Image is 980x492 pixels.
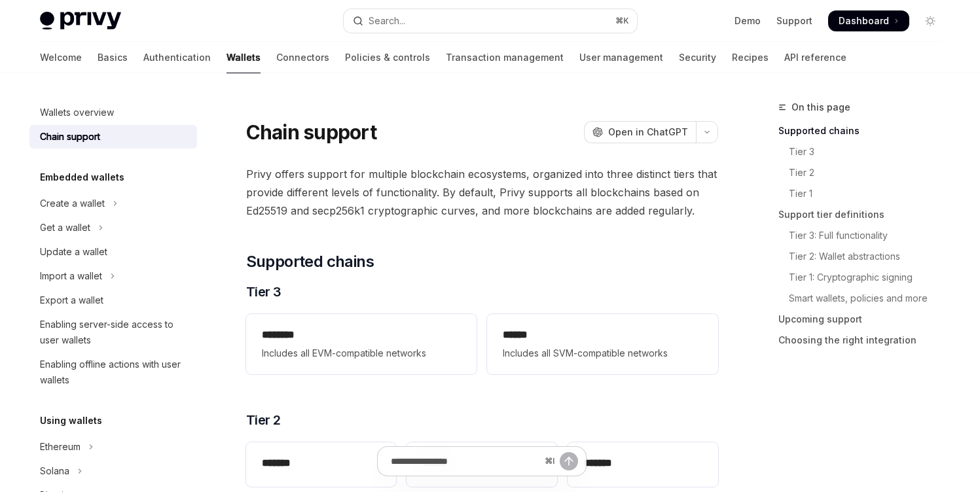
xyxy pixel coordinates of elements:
div: Ethereum [40,439,81,455]
a: Enabling server-side access to user wallets [29,313,197,352]
span: Tier 2 [246,411,281,429]
button: Send message [560,452,578,470]
a: Connectors [276,42,329,73]
a: Dashboard [828,10,909,31]
a: Tier 1: Cryptographic signing [778,267,951,288]
h5: Using wallets [40,413,102,429]
span: On this page [791,99,850,115]
a: Wallets overview [29,101,197,124]
a: Supported chains [778,120,951,141]
a: Policies & controls [345,42,430,73]
a: Transaction management [446,42,564,73]
a: Wallets [227,42,261,73]
span: Dashboard [839,14,889,27]
div: Wallets overview [40,105,114,120]
input: Ask a question... [391,447,539,476]
div: Create a wallet [40,196,105,211]
a: Basics [98,42,128,73]
button: Toggle Ethereum section [29,435,197,459]
a: API reference [784,42,846,73]
a: Welcome [40,42,82,73]
a: Support tier definitions [778,204,951,225]
button: Toggle Get a wallet section [29,216,197,239]
a: **** *Includes all SVM-compatible networks [487,314,717,374]
a: Tier 1 [778,183,951,204]
a: Smart wallets, policies and more [778,288,951,309]
a: Authentication [143,42,211,73]
a: Tier 3 [778,141,951,162]
a: Choosing the right integration [778,330,951,351]
div: Update a wallet [40,244,107,260]
a: Tier 2: Wallet abstractions [778,246,951,267]
button: Toggle Import a wallet section [29,264,197,288]
a: Tier 3: Full functionality [778,225,951,246]
div: Enabling offline actions with user wallets [40,357,189,388]
div: Get a wallet [40,220,90,236]
a: Update a wallet [29,240,197,264]
span: Supported chains [246,251,374,272]
a: Enabling offline actions with user wallets [29,353,197,392]
button: Toggle Create a wallet section [29,192,197,215]
button: Toggle Solana section [29,459,197,483]
div: Enabling server-side access to user wallets [40,317,189,348]
a: Security [679,42,716,73]
div: Solana [40,463,69,479]
div: Export a wallet [40,292,103,308]
a: User management [579,42,663,73]
a: Export a wallet [29,289,197,312]
span: Includes all SVM-compatible networks [503,345,702,361]
h1: Chain support [246,120,376,144]
h5: Embedded wallets [40,169,124,185]
a: Chain support [29,125,197,149]
button: Open search [344,9,637,33]
a: Tier 2 [778,162,951,183]
div: Chain support [40,129,100,145]
button: Open in ChatGPT [584,121,696,143]
button: Toggle dark mode [920,10,941,31]
a: Recipes [732,42,769,73]
div: Search... [369,13,405,29]
span: Open in ChatGPT [608,126,688,139]
a: **** ***Includes all EVM-compatible networks [246,314,477,374]
span: Privy offers support for multiple blockchain ecosystems, organized into three distinct tiers that... [246,165,718,220]
div: Import a wallet [40,268,102,284]
span: Includes all EVM-compatible networks [262,345,461,361]
a: Upcoming support [778,309,951,330]
a: Demo [735,14,761,27]
span: ⌘ K [615,16,629,26]
a: Support [776,14,812,27]
span: Tier 3 [246,283,281,301]
img: light logo [40,12,121,30]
